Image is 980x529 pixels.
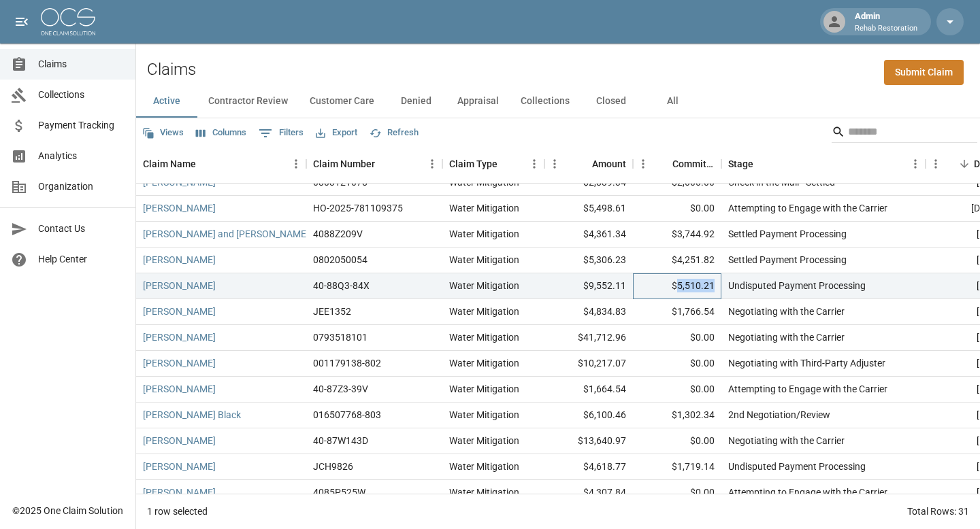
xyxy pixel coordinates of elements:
div: Amount [592,145,626,183]
div: $4,307.84 [544,480,633,506]
a: Submit Claim [884,60,964,85]
span: Help Center [38,252,125,267]
div: Negotiating with the Carrier [728,434,845,447]
button: Menu [286,154,306,174]
button: All [642,85,703,118]
span: Collections [38,88,125,102]
button: Sort [375,154,394,173]
div: Water Mitigation [449,201,519,215]
div: Committed Amount [672,145,715,183]
div: 016507768-803 [313,408,381,422]
button: Contractor Review [197,85,299,118]
div: Water Mitigation [449,460,519,473]
span: Contact Us [38,222,125,236]
button: Menu [905,154,926,174]
button: Active [136,85,197,118]
button: Menu [544,154,565,174]
div: JEE1352 [313,305,351,318]
div: 1 row selected [147,505,208,518]
div: Claim Type [442,145,544,183]
div: Amount [544,145,633,183]
div: $6,100.46 [544,403,633,428]
div: Water Mitigation [449,279,519,292]
div: Negotiating with the Carrier [728,330,845,344]
div: 2nd Negotiation/Review [728,408,830,422]
a: [PERSON_NAME] [143,279,216,292]
div: Total Rows: 31 [907,505,969,518]
button: Menu [633,154,653,174]
span: Claims [38,57,125,71]
span: Organization [38,180,125,194]
button: Menu [524,154,544,174]
button: open drawer [8,8,35,35]
a: [PERSON_NAME] [143,460,216,473]
div: $0.00 [633,325,721,351]
a: [PERSON_NAME] [143,356,216,370]
div: Water Mitigation [449,485,519,499]
div: $0.00 [633,480,721,506]
div: Claim Type [449,145,497,183]
button: Sort [955,154,974,173]
div: $4,361.34 [544,222,633,248]
div: Water Mitigation [449,253,519,267]
div: $4,251.82 [633,248,721,273]
button: Sort [573,154,592,173]
div: Water Mitigation [449,434,519,447]
div: Negotiating with Third-Party Adjuster [728,356,885,370]
button: Sort [653,154,672,173]
a: [PERSON_NAME] [143,305,216,318]
div: HO-2025-781109375 [313,201,403,215]
a: [PERSON_NAME] [143,382,216,396]
div: Undisputed Payment Processing [728,279,866,292]
div: $5,306.23 [544,248,633,273]
div: $1,664.54 [544,377,633,403]
button: Export [312,122,361,143]
button: Denied [385,85,446,118]
div: 40-88Q3-84X [313,279,370,292]
button: Views [139,122,187,143]
div: Water Mitigation [449,227,519,241]
div: $1,719.14 [633,454,721,480]
div: Undisputed Payment Processing [728,460,866,473]
div: Stage [721,145,926,183]
button: Menu [926,154,946,174]
div: Water Mitigation [449,305,519,318]
div: $1,302.34 [633,403,721,428]
div: $0.00 [633,196,721,222]
button: Customer Care [299,85,385,118]
div: Attempting to Engage with the Carrier [728,201,887,215]
div: 0793518101 [313,330,367,344]
div: $5,498.61 [544,196,633,222]
span: Payment Tracking [38,118,125,133]
button: Appraisal [446,85,510,118]
div: © 2025 One Claim Solution [12,504,123,517]
button: Sort [497,154,517,173]
div: Claim Number [306,145,442,183]
div: Claim Name [143,145,196,183]
a: [PERSON_NAME] and [PERSON_NAME] [143,227,309,241]
button: Menu [422,154,442,174]
div: Claim Name [136,145,306,183]
div: Claim Number [313,145,375,183]
a: [PERSON_NAME] [143,201,216,215]
div: $0.00 [633,428,721,454]
button: Sort [753,154,772,173]
div: $41,712.96 [544,325,633,351]
button: Show filters [255,122,307,144]
div: Attempting to Engage with the Carrier [728,485,887,499]
div: $4,618.77 [544,454,633,480]
div: $0.00 [633,377,721,403]
button: Collections [510,85,581,118]
div: 001179138-802 [313,356,381,370]
div: $10,217.07 [544,351,633,377]
div: $9,552.11 [544,273,633,299]
div: $13,640.97 [544,428,633,454]
div: Committed Amount [633,145,721,183]
h2: Claims [147,60,196,80]
div: Water Mitigation [449,382,519,396]
a: [PERSON_NAME] Black [143,408,241,422]
div: $4,834.83 [544,299,633,325]
img: ocs-logo-white-transparent.png [41,8,95,35]
div: Attempting to Engage with the Carrier [728,382,887,396]
div: dynamic tabs [136,85,980,118]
